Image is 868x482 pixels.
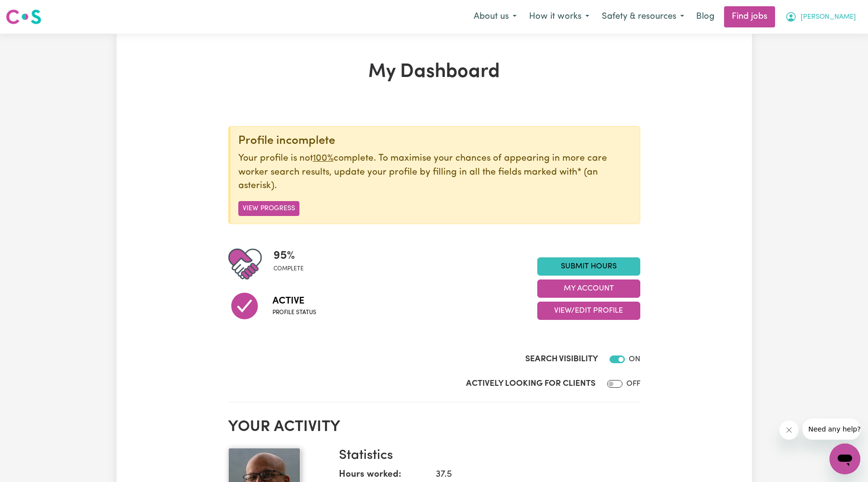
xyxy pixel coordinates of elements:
p: Your profile is not complete. To maximise your chances of appearing in more care worker search re... [238,152,632,193]
h2: Your activity [228,418,640,436]
button: About us [467,7,523,27]
span: Need any help? [6,7,58,14]
button: View/Edit Profile [537,302,640,320]
a: Blog [690,6,720,27]
span: complete [273,265,304,273]
span: OFF [626,380,640,388]
button: My Account [537,279,640,298]
u: 100% [313,154,334,163]
h3: Statistics [339,448,633,464]
label: Search Visibility [525,353,598,366]
label: Actively Looking for Clients [466,378,596,390]
img: Careseekers logo [6,8,41,25]
span: Active [272,294,316,308]
iframe: Message from company [803,419,860,440]
span: 95 % [273,247,304,265]
h1: My Dashboard [228,61,640,84]
span: [PERSON_NAME] [801,12,856,23]
button: View Progress [238,201,299,216]
a: Find jobs [724,6,775,27]
iframe: Button to launch messaging window [829,444,860,474]
span: ON [629,355,640,363]
iframe: Close message [779,420,799,440]
a: Careseekers logo [6,6,41,28]
span: Profile status [272,308,316,317]
div: Profile completeness: 95% [273,247,311,281]
button: Safety & resources [596,7,690,27]
button: How it works [523,7,596,27]
div: Profile incomplete [238,134,632,148]
a: Submit Hours [537,257,640,276]
dd: 37.5 [428,468,633,482]
button: My Account [779,7,862,27]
